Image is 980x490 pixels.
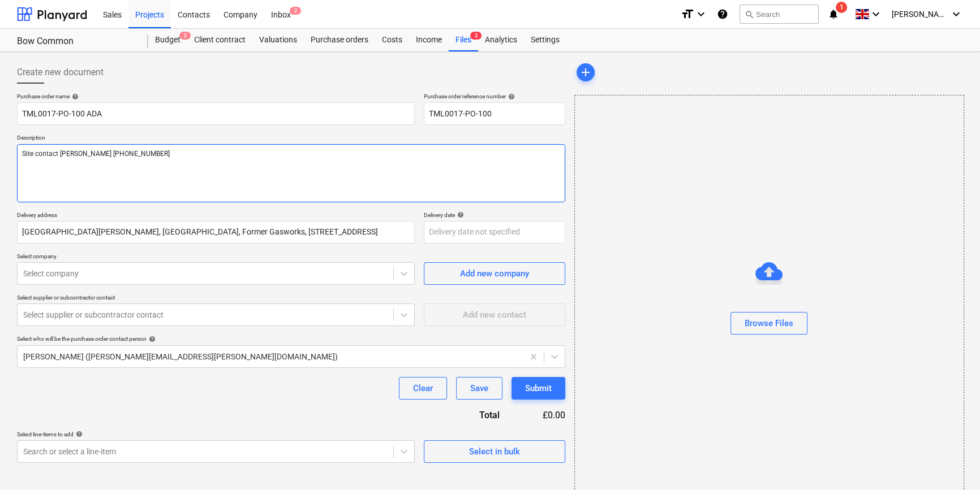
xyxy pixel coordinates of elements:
[424,262,565,285] button: Add new company
[17,36,135,47] div: Bow Common
[518,409,565,422] div: £0.00
[147,336,156,342] span: help
[375,29,409,51] a: Costs
[424,221,565,244] input: Delivery date not specified
[418,409,518,422] div: Total
[17,102,415,125] input: Document name
[187,29,252,51] a: Client contract
[455,211,464,218] span: help
[869,7,883,21] i: keyboard_arrow_down
[449,29,478,51] div: Files
[470,381,488,396] div: Save
[694,7,708,21] i: keyboard_arrow_down
[17,211,415,221] p: Delivery address
[17,134,565,144] p: Description
[17,253,415,262] p: Select company
[469,444,520,459] div: Select in bulk
[579,66,592,79] span: add
[17,144,565,202] textarea: Site contact [PERSON_NAME] [PHONE_NUMBER]
[290,7,301,15] span: 2
[524,29,566,51] a: Settings
[70,93,79,100] span: help
[717,7,728,21] i: Knowledge base
[17,431,415,438] div: Select line-items to add
[399,377,447,400] button: Clear
[681,7,694,21] i: format_size
[745,316,793,331] div: Browse Files
[74,431,83,437] span: help
[148,29,187,51] div: Budget
[949,7,963,21] i: keyboard_arrow_down
[730,312,807,335] button: Browse Files
[17,221,415,244] input: Delivery address
[17,294,415,303] p: Select supplier or subcontractor contact
[252,29,304,51] a: Valuations
[148,29,187,51] a: Budget2
[512,377,565,400] button: Submit
[413,381,433,396] div: Clear
[828,7,839,21] i: notifications
[424,102,565,125] input: Reference number
[424,440,565,463] button: Select in bulk
[740,5,819,24] button: Search
[304,29,375,51] a: Purchase orders
[892,10,948,19] span: [PERSON_NAME]
[460,266,529,281] div: Add new company
[424,93,565,100] div: Purchase order reference number
[449,29,478,51] a: Files3
[17,93,415,100] div: Purchase order name
[456,377,502,400] button: Save
[923,436,980,490] iframe: Chat Widget
[470,32,482,40] span: 3
[525,381,552,396] div: Submit
[17,335,565,342] div: Select who will be the purchase order contact person
[478,29,524,51] a: Analytics
[836,2,847,13] span: 1
[745,10,754,19] span: search
[506,93,515,100] span: help
[409,29,449,51] a: Income
[179,32,191,40] span: 2
[17,66,104,79] span: Create new document
[424,211,565,219] div: Delivery date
